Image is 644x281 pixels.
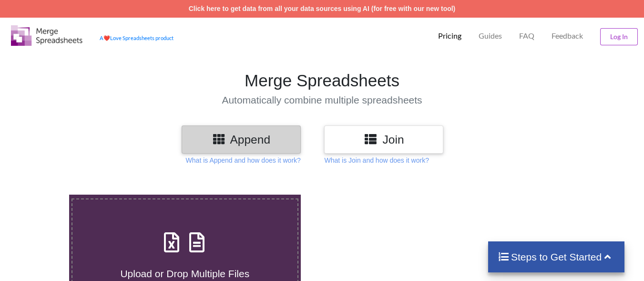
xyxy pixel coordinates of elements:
[479,31,502,41] p: Guides
[498,251,615,263] h4: Steps to Get Started
[189,5,456,12] a: Click here to get data from all your data sources using AI (for free with our new tool)
[100,35,174,41] a: AheartLove Spreadsheets product
[324,156,429,165] p: What is Join and how does it work?
[519,31,534,41] p: FAQ
[189,133,294,146] h3: Append
[438,31,461,41] p: Pricing
[11,25,82,46] img: Logo.png
[186,156,301,165] p: What is Append and how does it work?
[552,32,583,40] span: Feedback
[103,35,110,41] span: heart
[600,28,638,45] button: Log In
[331,133,436,146] h3: Join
